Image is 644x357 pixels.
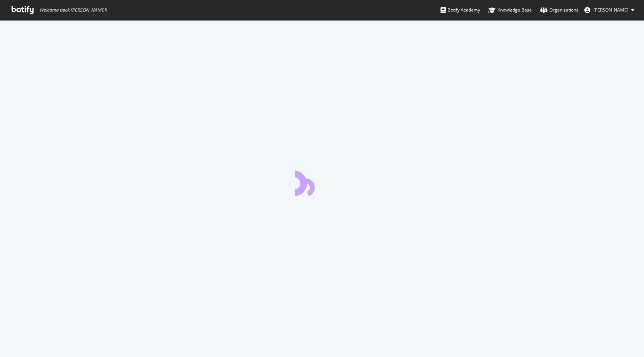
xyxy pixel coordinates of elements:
div: animation [295,169,349,196]
span: Welcome back, [PERSON_NAME] ! [39,7,107,13]
div: Organizations [540,6,578,14]
span: Bharat Lohakare [593,7,628,13]
div: Botify Academy [441,6,480,14]
button: [PERSON_NAME] [578,4,640,16]
div: Knowledge Base [488,6,532,14]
